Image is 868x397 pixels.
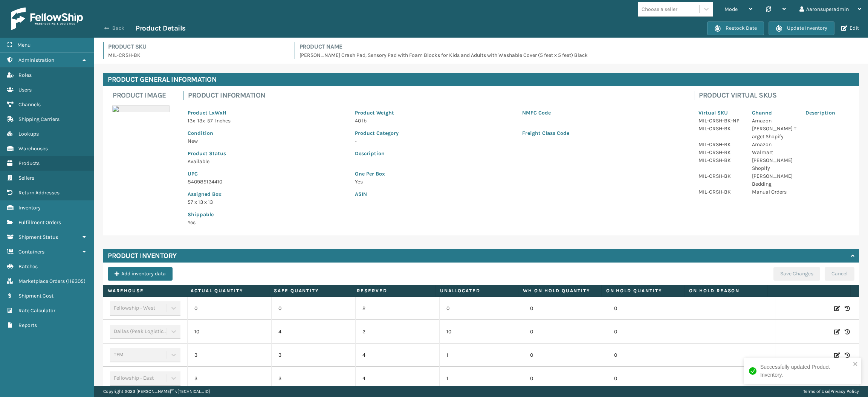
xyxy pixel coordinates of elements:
[760,363,851,379] div: Successfully updated Product Inventory.
[523,344,607,367] td: 0
[191,287,264,294] label: Actual Quantity
[439,344,523,367] td: 1
[108,51,286,59] p: MIL-CRSH-BK
[108,267,173,281] button: Add inventory data
[607,367,691,390] td: 0
[355,129,513,137] p: Product Category
[187,297,271,320] td: 0
[698,172,743,180] p: MIL-CRSH-BK
[188,129,346,137] p: Condition
[188,157,346,165] p: Available
[18,293,53,299] span: Shipment Cost
[187,320,271,344] td: 10
[752,172,796,188] p: [PERSON_NAME] Bedding
[18,322,37,328] span: Reports
[18,219,61,226] span: Fulfillment Orders
[362,305,432,312] p: 2
[188,170,346,178] p: UPC
[18,160,40,166] span: Products
[187,344,271,367] td: 3
[522,129,680,137] p: Freight Class Code
[699,91,854,100] h4: Product Virtual SKUs
[607,320,691,344] td: 0
[805,109,850,117] p: Description
[18,87,32,93] span: Users
[136,24,186,33] h3: Product Details
[17,42,31,48] span: Menu
[845,305,850,312] i: Inventory History
[355,150,680,157] p: Description
[522,109,680,117] p: NMFC Code
[103,73,859,86] h4: Product General Information
[773,267,820,281] button: Save Changes
[752,188,796,196] p: Manual Orders
[698,148,743,156] p: MIL-CRSH-BK
[752,109,796,117] p: Channel
[188,91,685,100] h4: Product Information
[845,351,850,359] i: Inventory History
[825,267,854,281] button: Cancel
[108,287,181,294] label: Warehouse
[834,328,840,336] i: Edit
[18,131,39,137] span: Lookups
[18,57,54,63] span: Administration
[188,150,346,157] p: Product Status
[188,190,346,198] p: Assigned Box
[752,117,796,125] p: Amazon
[300,42,859,51] h4: Product Name
[18,263,38,270] span: Batches
[197,118,205,124] span: 13 x
[108,42,286,51] h4: Product SKU
[66,278,86,284] span: ( 116305 )
[103,386,210,397] p: Copyright 2023 [PERSON_NAME]™ v [TECHNICAL_ID]
[523,297,607,320] td: 0
[752,148,796,156] p: Walmart
[607,344,691,367] td: 0
[112,105,170,112] img: 51104088640_40f294f443_o-scaled-700x700.jpg
[108,251,177,260] h4: Product Inventory
[362,351,432,359] p: 4
[271,320,355,344] td: 4
[18,307,55,314] span: Rate Calculator
[18,145,48,152] span: Warehouses
[355,178,680,186] p: Yes
[18,189,60,196] span: Return Addresses
[698,117,743,125] p: MIL-CRSH-BK-NP
[18,101,41,108] span: Channels
[845,328,850,336] i: Inventory History
[523,320,607,344] td: 0
[362,375,432,382] p: 4
[752,156,796,172] p: [PERSON_NAME] Shopify
[698,188,743,196] p: MIL-CRSH-BK
[18,175,34,181] span: Sellers
[839,25,861,32] button: Edit
[188,198,346,206] p: 57 x 13 x 13
[271,297,355,320] td: 0
[752,140,796,148] p: Amazon
[523,287,596,294] label: WH On hold quantity
[607,297,691,320] td: 0
[18,234,58,240] span: Shipment Status
[18,116,60,122] span: Shipping Carriers
[300,51,859,59] p: [PERSON_NAME] Crash Pad, Sensory Pad with Foam Blocks for Kids and Adults with Washable Cover (5 ...
[188,137,346,145] p: New
[752,125,796,140] p: [PERSON_NAME] Target Shopify
[439,367,523,390] td: 1
[18,72,32,78] span: Roles
[18,205,41,211] span: Inventory
[362,328,432,336] p: 2
[853,361,858,368] button: close
[689,287,763,294] label: On Hold Reason
[188,109,346,117] p: Product LxWxH
[355,170,680,178] p: One Per Box
[187,367,271,390] td: 3
[642,5,677,13] div: Choose a seller
[698,109,743,117] p: Virtual SKU
[606,287,680,294] label: On Hold Quantity
[188,118,195,124] span: 13 x
[113,91,174,100] h4: Product Image
[207,118,213,124] span: 57
[11,8,83,30] img: logo
[724,6,738,12] span: Mode
[440,287,513,294] label: Unallocated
